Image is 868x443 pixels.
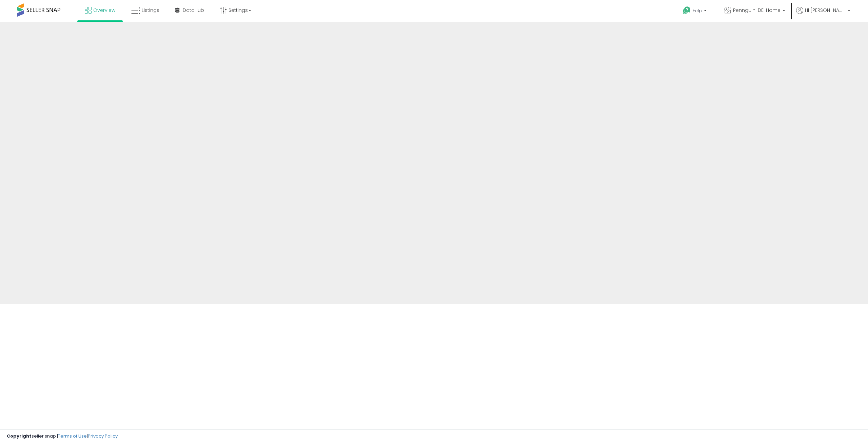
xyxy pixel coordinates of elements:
[677,1,713,22] a: Help
[693,8,702,14] span: Help
[796,7,850,22] a: Hi [PERSON_NAME]
[142,7,159,14] span: Listings
[183,7,204,14] span: DataHub
[683,6,691,15] i: Get Help
[93,7,115,14] span: Overview
[805,7,846,14] span: Hi [PERSON_NAME]
[733,7,781,14] span: Pennguin-DE-Home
